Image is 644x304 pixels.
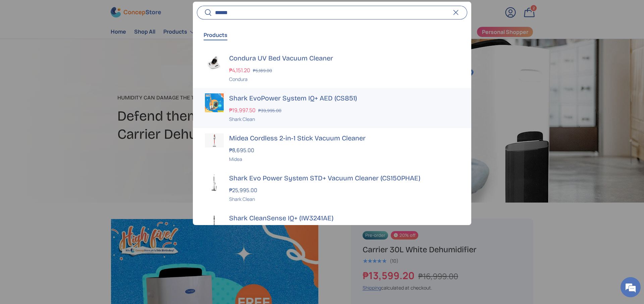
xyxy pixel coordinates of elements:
[229,53,459,63] h3: Condura UV Bed Vacuum Cleaner
[229,106,257,114] strong: ₱19,997.50
[35,38,113,46] div: Chat with us now
[229,93,459,103] h3: Shark EvoPower System IQ+ AED (CS851)
[39,85,93,153] span: We're online!
[229,213,459,223] h3: Shark CleanSense IQ+ (IW3241AE)
[229,196,459,203] div: Shark Clean
[193,48,471,88] a: Condura UV Bed Vacuum Cleaner ₱4,151.20 ₱5,189.00 Condura
[229,186,259,194] strong: ₱25,995.00
[205,213,224,232] img: shark-cleansense-iq+-cordless-vacuum-cleaner-full-view-concepstore
[110,3,126,19] div: Minimize live chat window
[229,76,459,83] div: Condura
[229,133,459,143] h3: Midea Cordless 2-in-1 Stick Vacuum Cleaner
[258,107,281,114] s: ₱39,995.00
[193,128,471,168] a: Midea Cordless 2-in-1 Stick Vacuum Cleaner ₱8,695.00 Midea
[229,146,256,154] strong: ₱8,695.00
[193,168,471,208] a: Shark Evo Power System STD+ Vacuum Cleaner (CS150PHAE) ₱25,995.00 Shark Clean
[229,156,459,163] div: Midea
[193,208,471,248] a: shark-cleansense-iq+-cordless-vacuum-cleaner-full-view-concepstore Shark CleanSense IQ+ (IW3241AE...
[229,67,252,74] strong: ₱4,151.20
[3,183,128,207] textarea: Type your message and hit 'Enter'
[193,88,471,128] a: Shark EvoPower System IQ+ AED (CS851) ₱19,997.50 ₱39,995.00 Shark Clean
[204,27,227,43] button: Products
[229,116,459,123] div: Shark Clean
[253,68,272,74] s: ₱5,189.00
[229,173,459,183] h3: Shark Evo Power System STD+ Vacuum Cleaner (CS150PHAE)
